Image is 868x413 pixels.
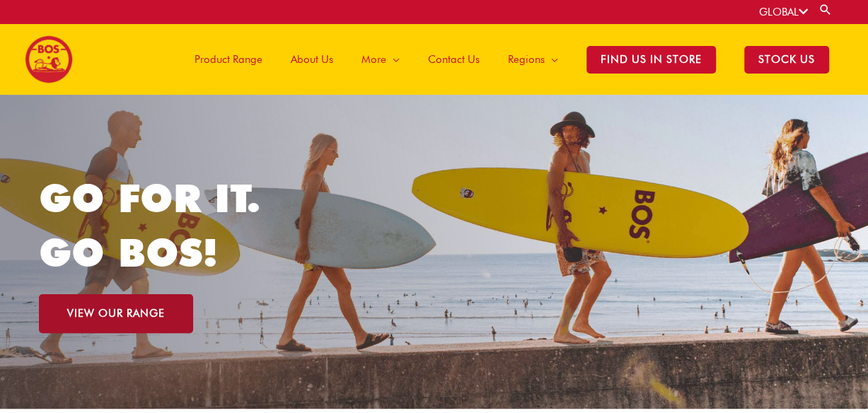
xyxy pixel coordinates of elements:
[744,46,829,74] span: STOCK US
[818,3,833,16] a: Search button
[180,24,277,95] a: Product Range
[361,38,386,81] span: More
[67,308,165,319] span: VIEW OUR RANGE
[291,38,333,81] span: About Us
[195,38,262,81] span: Product Range
[730,24,843,95] a: STOCK US
[170,24,843,95] nav: Site Navigation
[414,24,494,95] a: Contact Us
[494,24,572,95] a: Regions
[25,35,73,83] img: BOS logo finals-200px
[39,171,434,280] h1: GO FOR IT. GO BOS!
[508,38,545,81] span: Regions
[347,24,414,95] a: More
[759,6,808,18] a: GLOBAL
[572,24,730,95] a: Find Us in Store
[428,38,480,81] span: Contact Us
[277,24,347,95] a: About Us
[586,46,716,74] span: Find Us in Store
[39,294,193,333] a: VIEW OUR RANGE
